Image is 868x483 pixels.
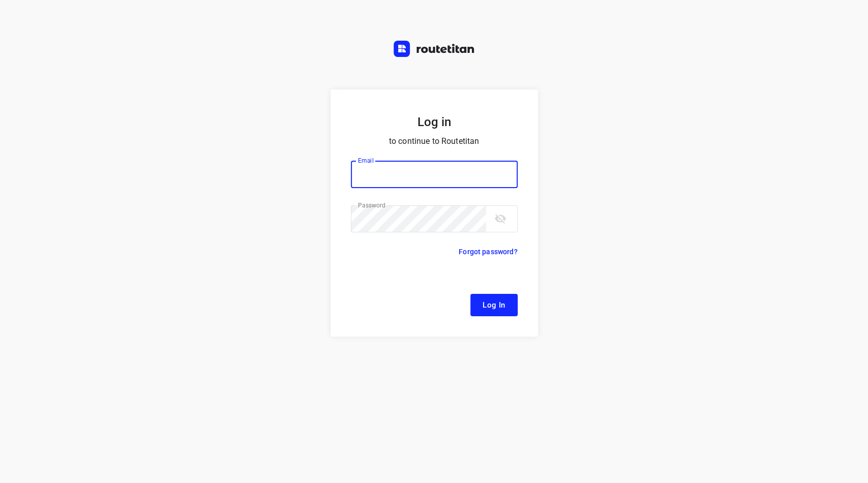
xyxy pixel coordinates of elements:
button: toggle password visibility [490,208,511,229]
p: to continue to Routetitan [351,134,518,148]
button: Log In [470,294,518,316]
span: Log In [483,298,505,312]
h5: Log in [351,114,518,130]
p: Forgot password? [459,246,517,258]
img: Routetitan [394,41,475,57]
